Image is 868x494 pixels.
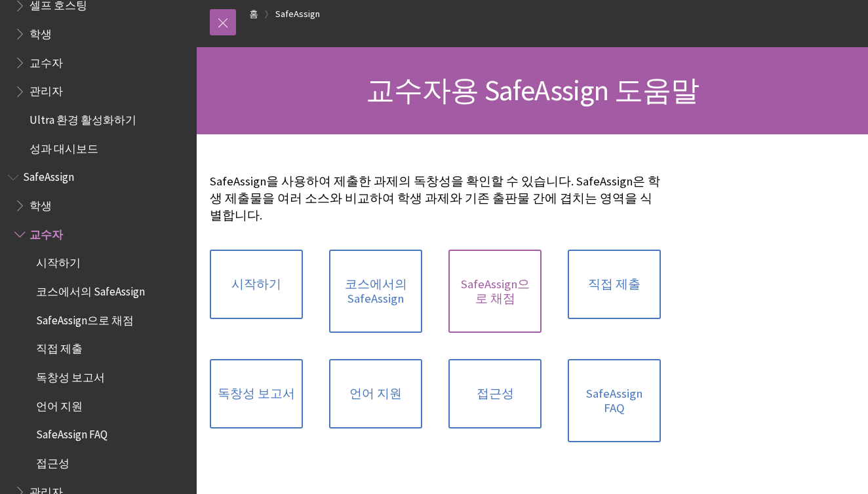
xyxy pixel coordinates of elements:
span: 성과 대시보드 [30,138,98,155]
span: 접근성 [36,452,69,470]
a: 직접 제출 [568,250,661,319]
span: 직접 제출 [36,338,83,356]
span: 교수자 [30,223,63,241]
span: Ultra 환경 활성화하기 [30,109,136,126]
span: SafeAssign으로 채점 [36,309,134,327]
span: 학생 [30,195,52,212]
span: 시작하기 [36,252,81,270]
span: 코스에서의 SafeAssign [36,280,145,298]
a: 시작하기 [210,250,303,319]
span: 언어 지원 [36,395,83,413]
a: 언어 지원 [329,359,422,428]
span: SafeAssign FAQ [36,423,108,441]
p: SafeAssign을 사용하여 제출한 과제의 독창성을 확인할 수 있습니다. SafeAssign은 학생 제출물을 여러 소스와 비교하여 학생 과제와 기존 출판물 간에 겹치는 영역... [210,173,661,225]
a: 홈 [249,6,258,22]
span: 학생 [30,23,52,41]
a: SafeAssign으로 채점 [448,250,542,333]
span: 독창성 보고서 [36,366,105,384]
a: 접근성 [448,359,542,428]
a: SafeAssign FAQ [568,359,661,442]
span: SafeAssign [23,166,74,184]
span: 관리자 [30,81,63,98]
a: 코스에서의 SafeAssign [329,250,422,333]
span: 교수자용 SafeAssign 도움말 [366,72,700,108]
a: SafeAssign [275,6,320,22]
a: 독창성 보고서 [210,359,303,428]
span: 교수자 [30,52,63,69]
